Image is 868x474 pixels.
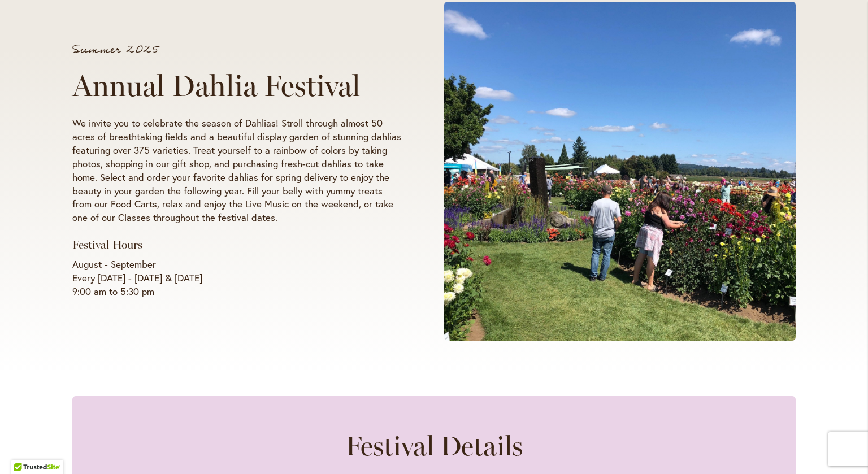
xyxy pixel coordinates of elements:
[72,238,401,252] h3: Festival Hours
[72,69,401,103] h1: Annual Dahlia Festival
[106,430,762,462] h2: Festival Details
[72,44,401,55] p: Summer 2025
[72,116,401,225] p: We invite you to celebrate the season of Dahlias! Stroll through almost 50 acres of breathtaking ...
[72,258,401,298] p: August - September Every [DATE] - [DATE] & [DATE] 9:00 am to 5:30 pm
